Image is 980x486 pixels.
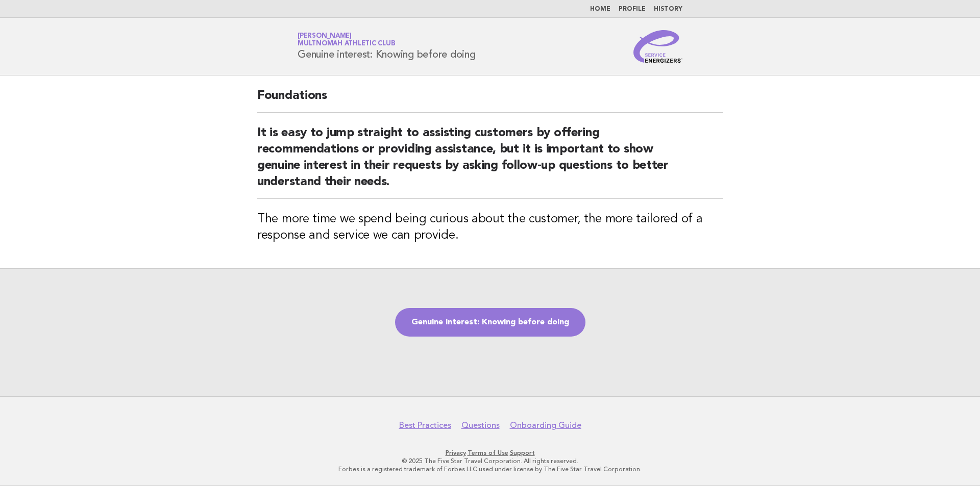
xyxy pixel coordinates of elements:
h2: Foundations [257,88,723,113]
a: Privacy [446,449,466,456]
h3: The more time we spend being curious about the customer, the more tailored of a response and serv... [257,211,723,244]
a: Home [590,6,610,12]
a: [PERSON_NAME]Multnomah Athletic Club [298,33,395,47]
p: © 2025 The Five Star Travel Corporation. All rights reserved. [178,457,802,465]
a: Best Practices [399,420,451,430]
a: History [654,6,682,12]
a: Onboarding Guide [510,420,581,430]
span: Multnomah Athletic Club [298,41,395,47]
a: Support [510,449,535,456]
a: Terms of Use [468,449,508,456]
img: Service Energizers [633,30,682,63]
p: · · [178,449,802,457]
h2: It is easy to jump straight to assisting customers by offering recommendations or providing assis... [257,125,723,199]
p: Forbes is a registered trademark of Forbes LLC used under license by The Five Star Travel Corpora... [178,465,802,473]
a: Genuine interest: Knowing before doing [395,308,585,337]
a: Profile [619,6,646,12]
a: Questions [461,420,500,430]
h1: Genuine interest: Knowing before doing [298,33,476,60]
